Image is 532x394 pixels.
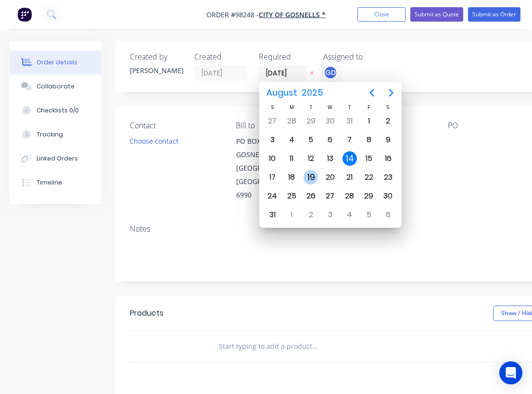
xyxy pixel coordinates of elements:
div: Sunday, August 17, 2025 [265,170,279,185]
div: M [282,103,301,111]
div: Monday, August 11, 2025 [284,151,299,166]
img: Factory [17,7,32,22]
div: Saturday, August 30, 2025 [381,189,395,203]
div: Friday, August 1, 2025 [362,114,376,128]
div: Friday, August 8, 2025 [362,133,376,147]
button: Submit as Order [468,7,520,22]
button: Previous page [362,83,381,102]
div: Linked Orders [37,154,78,163]
div: T [340,103,359,111]
div: Wednesday, August 13, 2025 [323,151,337,166]
button: Tracking [10,123,101,147]
div: Today, Thursday, August 14, 2025 [342,151,357,166]
div: F [359,103,379,111]
div: Friday, August 22, 2025 [362,170,376,185]
button: Close [357,7,405,22]
div: Tuesday, July 29, 2025 [304,114,318,128]
div: Thursday, July 31, 2025 [342,114,357,128]
div: Monday, August 18, 2025 [284,170,299,185]
div: PO BOX 662GOSNELLS, [GEOGRAPHIC_DATA], [GEOGRAPHIC_DATA], 6990 [228,134,324,202]
div: Required [259,52,312,62]
div: Tuesday, August 19, 2025 [304,170,318,185]
div: Tracking [37,130,63,139]
div: Tuesday, August 26, 2025 [304,189,318,203]
div: Wednesday, August 27, 2025 [323,189,337,203]
div: Monday, July 28, 2025 [284,114,299,128]
div: Thursday, August 7, 2025 [342,133,357,147]
button: Submit as Quote [410,7,463,22]
div: Monday, September 1, 2025 [284,208,299,222]
div: Friday, September 5, 2025 [362,208,376,222]
button: Linked Orders [10,147,101,171]
div: Saturday, August 23, 2025 [381,170,395,185]
div: Saturday, August 9, 2025 [381,133,395,147]
div: Bill to [236,121,326,130]
div: Created by [130,52,183,62]
span: August [264,84,299,101]
div: Assigned to [323,52,419,62]
div: Checklists 0/0 [37,106,79,115]
div: Tuesday, August 12, 2025 [304,151,318,166]
button: August2025 [260,84,329,101]
div: Sunday, August 3, 2025 [265,133,279,147]
button: Timeline [10,171,101,195]
button: Choose contact [125,134,184,147]
div: Tuesday, September 2, 2025 [304,208,318,222]
div: [PERSON_NAME] [130,65,183,75]
div: Monday, August 25, 2025 [284,189,299,203]
div: Sunday, July 27, 2025 [265,114,279,128]
div: T [301,103,320,111]
button: Checklists 0/0 [10,98,101,123]
div: Saturday, August 2, 2025 [381,114,395,128]
button: GD [323,65,338,80]
button: Order details [10,50,101,74]
div: Collaborate [37,82,75,91]
input: Start typing to add a product... [218,337,411,356]
a: CITY OF GOSNELLS * [259,10,326,19]
div: Thursday, September 4, 2025 [342,208,357,222]
div: Timeline [37,178,62,187]
div: Monday, August 4, 2025 [284,133,299,147]
div: Order details [37,58,77,67]
div: S [379,103,398,111]
div: Products [130,308,164,319]
div: Wednesday, September 3, 2025 [323,208,337,222]
div: Thursday, August 21, 2025 [342,170,357,185]
span: 2025 [299,84,325,101]
div: Wednesday, August 20, 2025 [323,170,337,185]
div: Sunday, August 24, 2025 [265,189,279,203]
div: PO BOX 662 [236,135,316,148]
div: Open Intercom Messenger [499,361,522,384]
button: Collaborate [10,74,101,98]
div: W [320,103,340,111]
div: Friday, August 29, 2025 [362,189,376,203]
div: Sunday, August 31, 2025 [265,208,279,222]
div: S [263,103,282,111]
div: Thursday, August 28, 2025 [342,189,357,203]
div: GOSNELLS, [GEOGRAPHIC_DATA], [GEOGRAPHIC_DATA], 6990 [236,148,316,202]
div: Created [194,52,247,62]
div: Contact [130,121,220,130]
div: Saturday, September 6, 2025 [381,208,395,222]
button: Next page [381,83,401,102]
div: Sunday, August 10, 2025 [265,151,279,166]
div: Wednesday, July 30, 2025 [323,114,337,128]
div: Tuesday, August 5, 2025 [304,133,318,147]
div: Wednesday, August 6, 2025 [323,133,337,147]
span: Order #98248 - [206,10,259,19]
div: Friday, August 15, 2025 [362,151,376,166]
div: Saturday, August 16, 2025 [381,151,395,166]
